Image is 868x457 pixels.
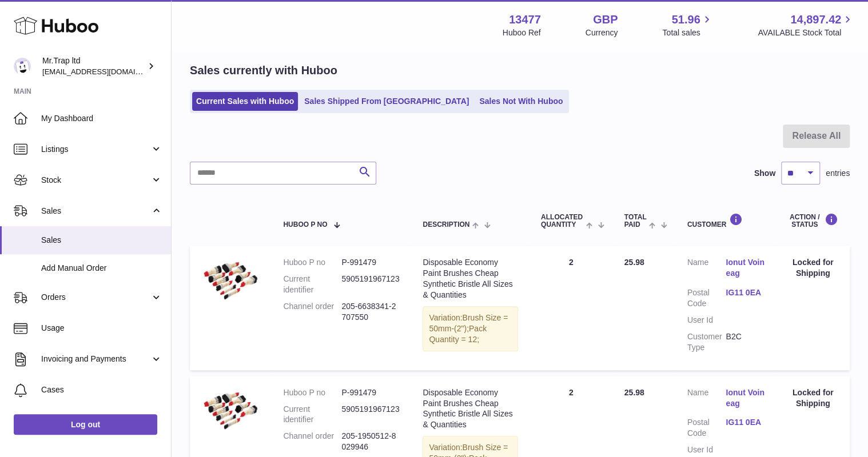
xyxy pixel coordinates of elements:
[671,12,700,27] span: 51.96
[283,301,341,323] dt: Channel order
[475,92,567,111] a: Sales Not With Huboo
[341,301,400,323] dd: 205-6638341-2707550
[341,404,400,426] dd: 5905191967123
[624,388,644,397] span: 25.98
[624,214,647,228] span: Total paid
[529,246,613,370] td: 2
[541,214,583,228] span: ALLOCATED Quantity
[726,287,765,298] a: IG11 0EA
[41,292,150,303] span: Orders
[42,55,145,77] div: Mr.Trap ltd
[758,12,854,38] a: 14,897.42 AVAILABLE Stock Total
[283,257,341,268] dt: Huboo P no
[787,213,838,228] div: Action / Status
[41,384,162,395] span: Cases
[787,387,838,409] div: Locked for Shipping
[201,387,258,434] img: $_57.JPG
[586,27,618,38] div: Currency
[662,12,713,38] a: 51.96 Total sales
[726,257,765,279] a: Ionut Voineag
[283,431,341,452] dt: Channel order
[429,313,508,333] span: Brush Size = 50mm-(2");
[624,258,644,267] span: 25.98
[687,387,726,412] dt: Name
[429,324,487,344] span: Pack Quantity = 12;
[726,331,765,353] dd: B2C
[687,287,726,309] dt: Postal Code
[787,257,838,279] div: Locked for Shipping
[687,331,726,353] dt: Customer Type
[687,444,726,455] dt: User Id
[41,144,150,155] span: Listings
[41,323,162,334] span: Usage
[283,221,327,228] span: Huboo P no
[341,431,400,452] dd: 205-1950512-8029946
[42,67,168,76] span: [EMAIL_ADDRESS][DOMAIN_NAME]
[201,257,258,303] img: $_57.JPG
[41,354,150,364] span: Invoicing and Payments
[726,387,765,409] a: Ionut Voineag
[790,12,841,27] span: 14,897.42
[687,315,726,326] dt: User Id
[423,306,518,351] div: Variation:
[503,27,541,38] div: Huboo Ref
[41,175,150,186] span: Stock
[754,168,775,179] label: Show
[300,92,473,111] a: Sales Shipped From [GEOGRAPHIC_DATA]
[423,387,518,431] div: Disposable Economy Paint Brushes Cheap Synthetic Bristle All Sizes & Quantities
[826,168,850,179] span: entries
[593,12,618,27] strong: GBP
[341,274,400,295] dd: 5905191967123
[509,12,541,27] strong: 13477
[758,27,854,38] span: AVAILABLE Stock Total
[283,404,341,426] dt: Current identifier
[341,387,400,398] dd: P-991479
[41,113,162,124] span: My Dashboard
[283,387,341,398] dt: Huboo P no
[687,257,726,282] dt: Name
[726,417,765,428] a: IG11 0EA
[423,257,518,300] div: Disposable Economy Paint Brushes Cheap Synthetic Bristle All Sizes & Quantities
[192,92,298,111] a: Current Sales with Huboo
[41,206,150,217] span: Sales
[41,263,162,274] span: Add Manual Order
[341,257,400,268] dd: P-991479
[687,417,726,439] dt: Postal Code
[14,414,157,435] a: Log out
[687,213,765,228] div: Customer
[283,274,341,295] dt: Current identifier
[190,63,337,78] h2: Sales currently with Huboo
[423,221,469,228] span: Description
[41,235,162,246] span: Sales
[662,27,713,38] span: Total sales
[14,58,31,75] img: office@grabacz.eu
